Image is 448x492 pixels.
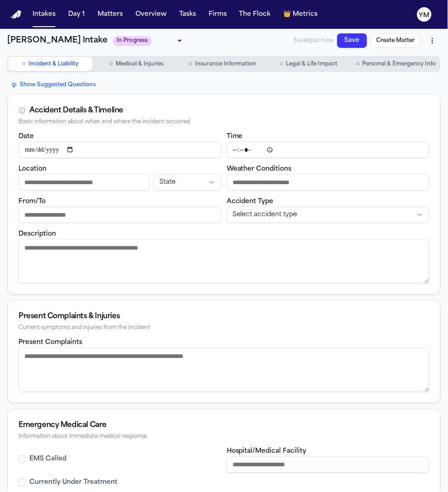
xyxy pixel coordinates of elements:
span: Insurance Information [195,60,256,68]
img: Finch Logo [11,10,22,19]
span: Medical & Injuries [116,60,163,68]
button: Go to Medical & Injuries [94,57,179,71]
textarea: Incident description [19,239,429,283]
label: Location [19,166,47,172]
h1: [PERSON_NAME] Intake [7,34,107,47]
button: Save [337,33,367,48]
button: Go to Insurance Information [180,57,265,71]
span: ○ [280,60,283,69]
label: Accident Type [227,198,274,205]
a: Home [11,10,22,19]
button: More actions [425,32,441,49]
label: Time [227,133,243,140]
label: EMS Called [29,455,66,464]
input: From/To destination [19,207,221,223]
button: Go to Legal & Life Impact [266,57,351,71]
button: Incident state [154,174,221,190]
input: Weather conditions [227,174,429,190]
input: Incident date [19,142,221,158]
div: Current symptoms and injuries from the incident [19,325,429,332]
div: Basic information about when and where the incident occurred [19,119,429,125]
label: Weather Conditions [227,166,292,172]
button: Go to Incident & Liability [8,57,93,71]
input: Incident time [227,142,429,158]
textarea: Present complaints [19,348,429,392]
button: Create Matter [371,33,421,48]
div: Accident Details & Timeline [29,105,123,116]
div: Information about immediate medical response [19,434,429,441]
button: Show Suggested Questions [7,79,99,90]
span: In Progress [113,36,152,46]
span: ○ [109,60,113,69]
button: Firms [205,6,230,23]
input: Hospital or medical facility [227,457,429,473]
label: Hospital/Medical Facility [227,448,307,455]
label: Present Complaints [19,339,82,346]
button: Overview [132,6,170,23]
span: ○ [356,60,360,69]
label: From/To [19,198,46,205]
button: Intakes [29,6,59,23]
span: ○ [189,60,192,69]
div: Emergency Medical Care [19,420,429,431]
label: Date [19,133,34,140]
div: Present Complaints & Injuries [19,311,429,322]
button: crownMetrics [280,6,322,23]
button: Tasks [176,6,200,23]
span: Saved just now [294,37,334,44]
button: The Flock [236,6,275,23]
label: Currently Under Treatment [29,478,117,487]
button: Matters [94,6,126,23]
button: Go to Personal & Emergency Info [353,57,440,71]
button: Day 1 [65,6,89,23]
span: Personal & Emergency Info [363,60,436,68]
span: Incident & Liability [28,60,79,68]
span: Legal & Life Impact [286,60,337,68]
label: Description [19,231,56,237]
input: Incident location [19,174,150,190]
span: ○ [22,60,26,69]
div: Update intake status [113,34,185,47]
